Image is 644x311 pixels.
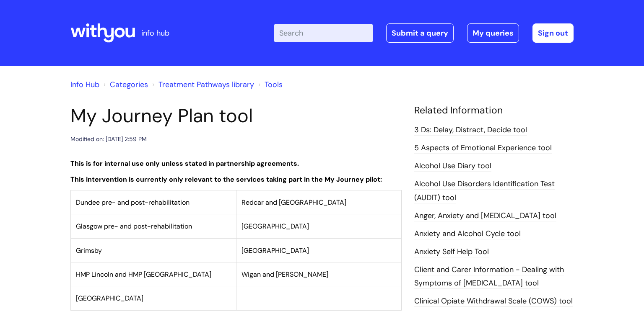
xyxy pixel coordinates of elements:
[141,26,169,40] p: info hub
[70,80,99,90] a: Info Hub
[70,105,402,127] h1: My Journey Plan tool
[265,80,283,90] a: Tools
[467,23,519,43] a: My queries
[274,24,373,42] input: Search
[414,211,556,221] a: Anger, Anxiety and [MEDICAL_DATA] tool
[70,159,299,168] strong: This is for internal use only unless stated in partnership agreements.
[386,23,454,43] a: Submit a query
[256,78,283,91] li: Tools
[532,23,574,43] a: Sign out
[241,198,346,207] span: Redcar and [GEOGRAPHIC_DATA]
[414,229,521,239] a: Anxiety and Alcohol Cycle tool
[241,222,309,231] span: [GEOGRAPHIC_DATA]
[110,80,148,90] a: Categories
[414,105,574,116] h4: Related Information
[70,134,147,144] div: Modified on: [DATE] 2:59 PM
[76,198,190,207] span: Dundee pre- and post-rehabilitation
[76,270,211,279] span: HMP Lincoln and HMP [GEOGRAPHIC_DATA]
[158,80,254,90] a: Treatment Pathways library
[414,143,552,154] a: 5 Aspects of Emotional Experience tool
[241,270,328,279] span: Wigan and [PERSON_NAME]
[414,265,564,289] a: Client and Carer Information - Dealing with Symptoms of [MEDICAL_DATA] tool
[241,246,309,255] span: [GEOGRAPHIC_DATA]
[414,247,489,257] a: Anxiety Self Help Tool
[414,125,527,136] a: 3 Ds: Delay, Distract, Decide tool
[274,23,574,43] div: | -
[101,78,148,91] li: Solution home
[414,179,555,203] a: Alcohol Use Disorders Identification Test (AUDIT) tool
[76,294,143,303] span: [GEOGRAPHIC_DATA]
[76,222,192,231] span: Glasgow pre- and post-rehabilitation
[414,296,573,307] a: Clinical Opiate Withdrawal Scale (COWS) tool
[76,246,102,255] span: Grimsby
[70,175,382,184] strong: This intervention is currently only relevant to the services taking part in the My Journey pilot:
[150,78,254,91] li: Treatment Pathways library
[414,161,491,172] a: Alcohol Use Diary tool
